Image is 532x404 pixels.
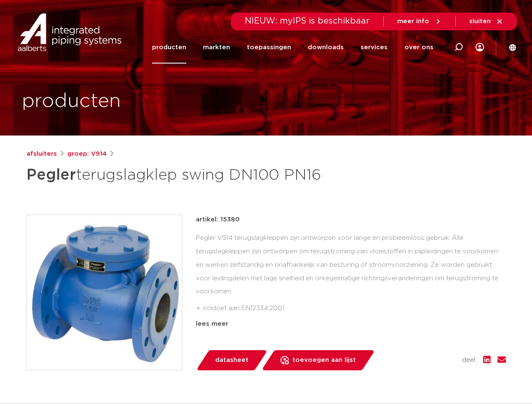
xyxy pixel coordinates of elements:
[462,355,476,365] span: deel:
[152,31,186,64] a: producten
[215,353,249,367] span: datasheet
[203,31,230,64] a: markten
[203,315,506,329] li: werkdruk 16 Bar bij -10°C to 120°C
[292,353,356,367] span: toevoegen aan lijst
[152,31,433,64] nav: Menu
[397,18,442,25] a: meer info
[27,167,76,183] strong: Pegler
[361,31,388,64] a: services
[245,17,370,25] span: NIEUW: myIPS is beschikbaar
[27,215,182,370] img: Product Image for Pegler terugslagklep swing DN100 PN16
[397,18,429,24] span: meer info
[196,231,506,316] div: Pegler V914 terugslagkleppen zijn ontworpen voor lange en probleemloos gebruik. Alle terugslagkle...
[469,18,491,24] span: sluiten
[308,31,344,64] a: downloads
[404,31,433,64] a: over ons
[469,18,503,25] a: sluiten
[27,149,57,159] a: afsluiters
[67,149,107,159] a: groep: V914
[247,31,291,64] a: toepassingen
[203,302,506,315] li: voldoet aan EN12334:2001
[22,88,121,115] h1: producten
[196,215,240,225] p: artikel: 15380
[27,162,343,188] h1: terugslagklep swing DN100 PN16
[196,350,267,370] a: datasheet
[196,319,506,329] div: lees meer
